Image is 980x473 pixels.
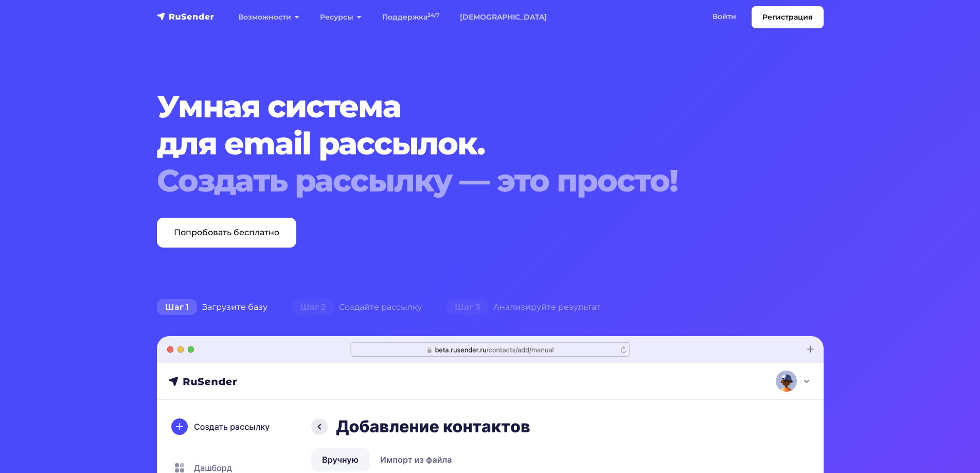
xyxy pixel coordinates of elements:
[228,7,310,28] a: Возможности
[280,297,434,318] div: Создайте рассылку
[702,6,746,27] a: Войти
[752,6,824,28] a: Регистрация
[292,299,334,316] span: Шаг 2
[427,12,439,19] sup: 24/7
[157,11,215,22] img: RuSender
[145,297,280,318] div: Загрузите базу
[157,299,197,316] span: Шаг 1
[447,299,488,316] span: Шаг 3
[310,7,372,28] a: Ресурсы
[372,7,450,28] a: Поддержка24/7
[450,7,557,28] a: [DEMOGRAPHIC_DATA]
[157,88,767,199] h1: Умная система для email рассылок.
[157,218,296,248] a: Попробовать бесплатно
[434,297,613,318] div: Анализируйте результат
[157,162,767,199] div: Создать рассылку — это просто!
